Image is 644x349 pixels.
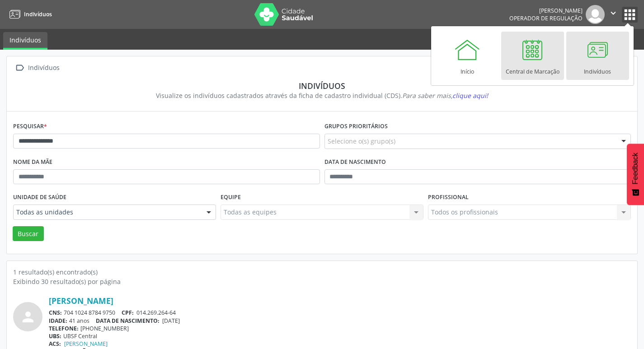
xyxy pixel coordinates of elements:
[13,277,631,286] div: Exibindo 30 resultado(s) por página
[509,7,583,14] div: [PERSON_NAME]
[452,91,488,100] span: clique aqui!
[13,267,631,277] div: 1 resultado(s) encontrado(s)
[402,91,488,100] i: Para saber mais,
[627,144,644,205] button: Feedback - Mostrar pesquisa
[16,208,197,217] span: Todas as unidades
[428,191,469,205] label: Profissional
[3,32,47,50] a: Indivíduos
[622,7,638,23] button: apps
[162,317,180,325] span: [DATE]
[136,309,176,316] span: 014.269.264-64
[122,309,134,316] span: CPF:
[13,226,44,242] button: Buscar
[631,153,639,184] span: Feedback
[49,332,61,340] span: UBS:
[96,317,160,325] span: DATA DE NASCIMENTO:
[49,325,631,332] div: [PHONE_NUMBER]
[49,317,631,325] div: 41 anos
[49,340,61,348] span: ACS:
[19,91,625,100] div: Visualize os indivíduos cadastrados através da ficha de cadastro individual (CDS).
[13,61,61,74] a:  Indivíduos
[13,120,47,134] label: Pesquisar
[13,191,66,205] label: Unidade de saúde
[13,155,52,169] label: Nome da mãe
[608,8,618,18] i: 
[221,191,241,205] label: Equipe
[49,309,62,316] span: CNS:
[26,61,61,74] div: Indivíduos
[509,14,583,22] span: Operador de regulação
[586,5,605,24] img: img
[49,296,113,306] a: [PERSON_NAME]
[19,81,625,91] div: Indivíduos
[324,155,386,169] label: Data de nascimento
[49,332,631,340] div: UBSF Central
[6,7,52,22] a: Indivíduos
[49,309,631,316] div: 704 1024 8784 9750
[13,61,26,74] i: 
[436,32,499,80] a: Início
[501,32,564,80] a: Central de Marcação
[49,325,79,332] span: TELEFONE:
[566,32,629,80] a: Indivíduos
[324,120,388,134] label: Grupos prioritários
[24,10,52,18] span: Indivíduos
[49,317,67,325] span: IDADE:
[20,309,36,325] i: person
[605,5,622,24] button: 
[328,136,395,146] span: Selecione o(s) grupo(s)
[64,340,108,348] a: [PERSON_NAME]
